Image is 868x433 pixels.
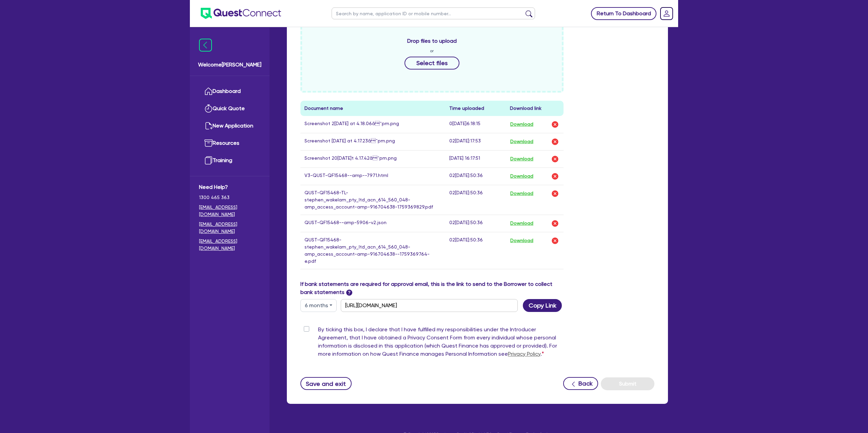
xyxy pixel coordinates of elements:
img: quick-quote [204,104,213,113]
td: 02[DATE]:50:36 [445,232,506,269]
td: QUST-QF15468-stephen_wakelam_pty_ltd_acn_614_560_048-amp_access_account-amp-916704638--1759369764... [300,232,445,269]
a: Quick Quote [199,100,260,117]
button: Download [510,137,534,146]
td: 02[DATE]:50:36 [445,185,506,215]
a: Resources [199,135,260,152]
a: [EMAIL_ADDRESS][DOMAIN_NAME] [199,221,260,235]
a: Dropdown toggle [658,5,675,22]
span: Drop files to upload [407,37,457,45]
a: Training [199,152,260,169]
td: [DATE] 16:17:51 [445,150,506,168]
a: Privacy Policy [508,351,540,357]
a: New Application [199,117,260,135]
button: Copy Link [523,299,562,312]
span: or [430,48,434,54]
button: Download [510,236,534,245]
th: Time uploaded [445,101,506,116]
button: Save and exit [300,377,352,390]
span: ? [346,290,352,296]
td: 02[DATE]:17:53 [445,133,506,150]
button: Download [510,189,534,198]
a: Return To Dashboard [591,7,656,20]
span: 1300 465 363 [199,194,260,201]
img: delete-icon [551,219,559,228]
button: Dropdown toggle [300,299,337,312]
td: QUST-QF15468--amp-5906-v2.json [300,215,445,232]
img: quest-connect-logo-blue [201,8,281,19]
img: delete-icon [551,138,559,146]
img: resources [204,139,213,147]
img: delete-icon [551,190,559,198]
button: Back [563,377,598,390]
button: Download [510,219,534,228]
img: training [204,156,213,164]
button: Download [510,172,534,181]
img: new-application [204,122,213,130]
td: 02[DATE]:50:36 [445,215,506,232]
span: Need Help? [199,183,260,191]
label: By ticking this box, I declare that I have fulfilled my responsibilities under the Introducer Agr... [318,326,564,361]
img: delete-icon [551,237,559,245]
a: [EMAIL_ADDRESS][DOMAIN_NAME] [199,238,260,252]
button: Download [510,120,534,129]
img: delete-icon [551,155,559,163]
button: Select files [405,57,459,70]
span: Welcome [PERSON_NAME] [198,61,261,69]
th: Document name [300,101,445,116]
td: Screenshot [DATE] at 4.17.23â¯pm.png [300,133,445,150]
a: Dashboard [199,83,260,100]
img: delete-icon [551,172,559,180]
td: Screenshot 2[DATE] at 4.18.06â¯pm.png [300,116,445,133]
th: Download link [506,101,564,116]
td: 0[DATE]6:18:15 [445,116,506,133]
td: 02[DATE]:50:36 [445,168,506,185]
img: icon-menu-close [199,39,212,52]
a: [EMAIL_ADDRESS][DOMAIN_NAME] [199,204,260,218]
img: delete-icon [551,120,559,129]
button: Download [510,155,534,163]
td: Screenshot 20[DATE]t 4.17.42â¯pm.png [300,150,445,168]
input: Search by name, application ID or mobile number... [332,7,535,19]
button: Submit [601,377,654,390]
label: If bank statements are required for approval email, this is the link to send to the Borrower to c... [300,280,564,296]
td: QUST-QF15468-TL-stephen_wakelam_pty_ltd_acn_614_560_048-amp_access_account-amp-916704638-17593698... [300,185,445,215]
td: V3-QUST-QF15468--amp--7971.html [300,168,445,185]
